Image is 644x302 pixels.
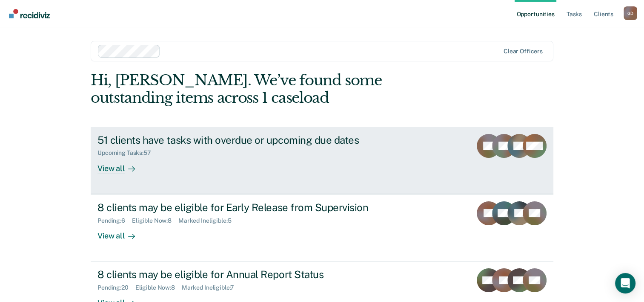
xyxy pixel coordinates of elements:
div: 8 clients may be eligible for Annual Report Status [97,268,396,281]
div: 8 clients may be eligible for Early Release from Supervision [97,201,396,214]
div: Marked Ineligible : 5 [178,217,238,224]
div: Open Intercom Messenger [615,273,635,293]
button: Profile dropdown button [624,6,637,20]
div: 51 clients have tasks with overdue or upcoming due dates [97,134,396,146]
div: View all [97,157,145,173]
a: 51 clients have tasks with overdue or upcoming due datesUpcoming Tasks:57View all [91,127,553,194]
div: Pending : 6 [97,217,132,224]
div: Marked Ineligible : 7 [182,284,241,291]
div: Eligible Now : 8 [132,217,178,224]
div: G D [624,6,637,20]
div: Upcoming Tasks : 57 [97,149,158,157]
div: View all [97,224,145,241]
div: Clear officers [504,48,543,55]
div: Eligible Now : 8 [135,284,182,291]
img: Recidiviz [9,9,50,18]
div: Hi, [PERSON_NAME]. We’ve found some outstanding items across 1 caseload [91,72,461,107]
a: 8 clients may be eligible for Early Release from SupervisionPending:6Eligible Now:8Marked Ineligi... [91,194,553,261]
div: Pending : 20 [97,284,135,291]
